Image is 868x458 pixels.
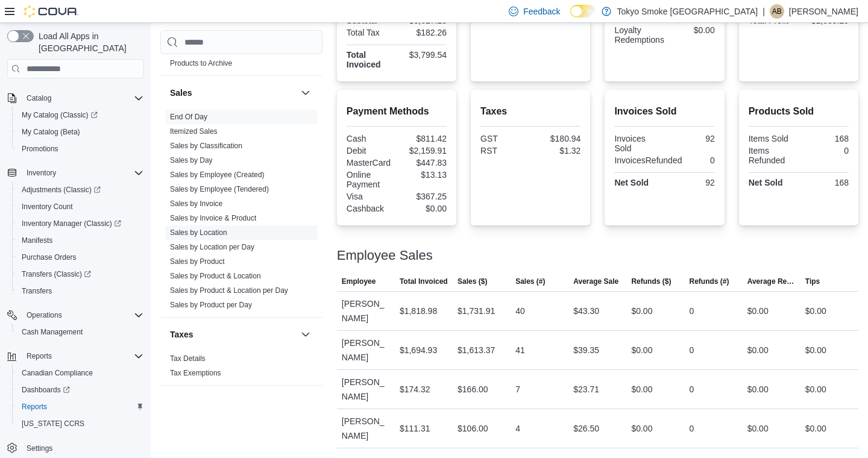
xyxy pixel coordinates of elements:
span: Inventory Manager (Classic) [17,216,143,231]
span: Inventory Count [17,199,143,214]
div: InvoicesRefunded [614,155,682,165]
span: Reports [22,349,143,363]
a: My Catalog (Classic) [12,107,148,124]
p: Tokyo Smoke [GEOGRAPHIC_DATA] [617,4,758,19]
span: Sales by Location [170,228,227,237]
a: Sales by Invoice [170,199,222,208]
div: 168 [801,134,849,143]
input: Dark Mode [570,5,596,17]
a: Sales by Invoice & Product [170,214,256,222]
div: $0.00 [747,343,769,357]
div: 92 [667,178,715,187]
a: Products to Archive [170,59,232,67]
div: $0.00 [631,421,652,436]
span: Sales by Product & Location [170,271,261,281]
a: Reports [17,400,52,414]
span: Canadian Compliance [22,368,93,378]
span: My Catalog (Classic) [17,108,143,122]
h3: Sales [170,87,192,99]
a: Sales by Day [170,156,213,165]
div: RST [480,146,528,155]
div: $0.00 [747,382,769,397]
img: Cova [24,5,78,17]
a: My Catalog (Beta) [17,125,85,139]
span: Sales by Employee (Created) [170,170,265,180]
a: Tax Details [170,354,206,363]
button: Taxes [170,328,296,340]
button: Operations [2,307,148,324]
p: | [763,4,765,19]
div: $1,613.37 [458,343,495,357]
div: Visa [347,192,394,201]
div: $0.00 [805,421,826,436]
a: Sales by Product per Day [170,301,252,309]
h2: Payment Methods [347,104,447,119]
button: Transfers [12,283,148,300]
a: Transfers (Classic) [12,266,148,283]
span: Cash Management [22,327,83,337]
span: Sales ($) [458,277,487,286]
div: $367.25 [399,192,447,201]
h2: Taxes [480,104,580,119]
span: Transfers (Classic) [22,269,91,279]
a: Sales by Employee (Created) [170,171,265,179]
span: [US_STATE] CCRS [22,419,84,428]
div: Debit [347,146,394,155]
span: Promotions [22,144,58,154]
div: $182.26 [399,28,447,37]
span: Employee [342,277,376,286]
span: Adjustments (Classic) [22,185,101,195]
a: Sales by Employee (Tendered) [170,185,269,193]
span: Manifests [22,236,52,245]
span: Reports [27,351,52,361]
div: 7 [515,382,520,397]
span: My Catalog (Beta) [17,125,143,139]
span: Inventory Count [22,202,73,212]
a: Purchase Orders [17,250,81,265]
span: Manifests [17,233,143,248]
div: Taxes [160,351,322,385]
strong: Net Sold [749,178,783,187]
span: Refunds (#) [690,277,729,286]
button: Settings [2,439,148,457]
a: Cash Management [17,325,87,339]
a: Tax Exemptions [170,369,221,377]
span: Tax Details [170,354,206,363]
button: Inventory [2,165,148,181]
div: 0 [801,146,849,155]
span: Adjustments (Classic) [17,183,143,197]
a: My Catalog (Classic) [17,108,102,122]
span: Catalog [27,93,51,103]
div: Online Payment [347,170,394,189]
a: Transfers (Classic) [17,267,96,281]
div: 0 [690,421,694,436]
button: Taxes [298,327,313,342]
div: [PERSON_NAME] [337,409,395,448]
button: Reports [2,348,148,365]
span: Sales by Location per Day [170,242,254,252]
div: $1,818.98 [400,304,437,318]
a: Inventory Manager (Classic) [17,216,126,231]
button: Manifests [12,232,148,249]
div: $0.00 [805,304,826,318]
a: Promotions [17,142,63,156]
a: Settings [22,441,57,456]
span: Purchase Orders [17,250,143,265]
a: Transfers [17,284,57,298]
span: Sales by Day [170,155,213,165]
div: $811.42 [399,134,447,143]
p: [PERSON_NAME] [789,4,858,19]
button: Catalog [22,91,56,105]
div: Items Sold [749,134,796,143]
div: $0.00 [631,382,652,397]
span: End Of Day [170,112,207,122]
div: $111.31 [400,421,430,436]
div: $166.00 [458,382,488,397]
div: $0.00 [747,304,769,318]
button: Catalog [2,90,148,107]
span: Transfers (Classic) [17,267,143,281]
span: Feedback [523,5,560,17]
div: $23.71 [573,382,599,397]
span: Dashboards [17,383,143,397]
a: Adjustments (Classic) [12,181,148,198]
